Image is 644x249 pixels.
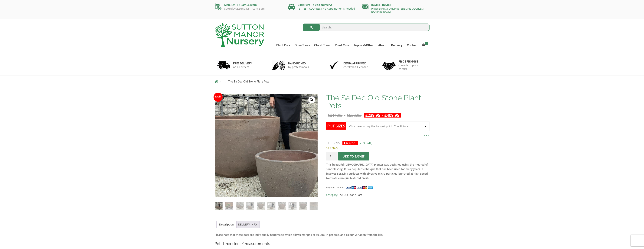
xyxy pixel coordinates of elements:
[344,141,346,145] span: £
[298,3,332,7] a: Click Here To Visit Nursery!
[328,113,342,118] bdi: 311.95
[215,233,381,237] strong: Please note that these pots are individually handmade which allows margins of 10-20% in pot size,...
[420,43,430,48] a: 0
[326,122,346,130] label: Pot Sizes
[384,113,387,118] span: £
[424,133,430,138] a: Clear options
[299,202,307,210] img: The Sa Dec Old Stone Plant Pots - Image 9
[312,43,333,48] a: Cloud Trees
[346,186,374,190] img: payment supported
[215,241,430,247] h4: Pot dimensions/measurements:
[274,43,292,48] a: Plant Pots
[364,113,401,118] ins: -
[343,65,368,69] p: checked & Licensed
[398,63,427,71] p: consistent price checks
[257,202,265,210] img: The Sa Dec Old Stone Plant Pots - Image 5
[389,43,405,48] a: Delivery
[225,202,233,210] img: The Sa Dec Old Stone Plant Pots - Image 2
[278,202,286,210] img: The Sa Dec Old Stone Plant Pots - Image 7
[233,65,252,69] p: on all orders
[347,113,349,118] span: £
[233,62,252,65] h6: FREE DELIVERY
[326,146,429,150] p: 18 in stock
[343,62,368,65] h6: Defra approved
[384,113,399,118] bdi: 409.95
[328,141,330,145] span: £
[215,3,283,7] p: Mon-[DATE]: 9am-4:30pm
[298,7,355,10] a: [STREET_ADDRESS] No Appointments needed
[215,80,430,83] nav: Breadcrumbs
[217,60,230,70] img: 1.jpg
[215,23,264,47] img: logo
[405,43,420,48] a: Contact
[425,42,428,45] span: 0
[289,202,296,210] img: The Sa Dec Old Stone Plant Pots - Image 8
[326,113,363,118] del: -
[228,80,269,83] span: The Sa Dec Old Stone Plant Pots
[308,96,315,103] a: View full-screen image gallery
[326,94,429,110] h1: The Sa Dec Old Stone Plant Pots
[326,152,338,160] input: Product quantity
[351,43,376,48] a: Topiary&Other
[219,221,234,228] a: Description
[288,62,309,65] h6: hand picked
[333,43,351,48] a: Plant Care
[328,141,340,145] bdi: 532.95
[214,93,223,102] span: Sale!
[272,60,285,70] img: 2.jpg
[359,141,372,145] span: (23% off)
[365,113,368,118] span: £
[236,202,244,210] img: The Sa Dec Old Stone Plant Pots - Image 3
[347,113,361,118] bdi: 532.95
[267,202,275,210] img: The Sa Dec Old Stone Plant Pots - Image 6
[292,43,312,48] a: Olive Trees
[215,233,430,237] p: n.
[327,60,341,70] img: 3.jpg
[303,24,430,31] input: Search...
[326,186,345,189] small: Payment Options:
[371,7,423,13] a: Please Send All Enquiries To: [EMAIL_ADDRESS][DOMAIN_NAME]
[215,7,283,10] p: Saturdays&Sundays: 10am-3pm
[326,163,428,180] strong: This beautiful [DEMOGRAPHIC_DATA] planter was designed using the method of sandblasting. It is a ...
[288,65,309,69] p: by professionals
[215,202,223,210] img: The Sa Dec Old Stone Plant Pots
[310,202,317,210] img: The Sa Dec Old Stone Plant Pots - Image 10
[398,60,427,63] h6: Price promise
[338,193,362,197] a: The Old Stone Pots
[382,60,396,71] img: 4.jpg
[344,141,356,145] bdi: 409.95
[238,221,257,228] a: DELIVERY INFO
[362,3,430,7] p: [DATE] - [DATE]
[338,152,369,160] button: Add to basket
[246,202,254,210] img: The Sa Dec Old Stone Plant Pots - Image 4
[365,113,380,118] bdi: 239.95
[328,113,330,118] span: £
[326,193,429,197] span: Category:
[376,43,389,48] a: About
